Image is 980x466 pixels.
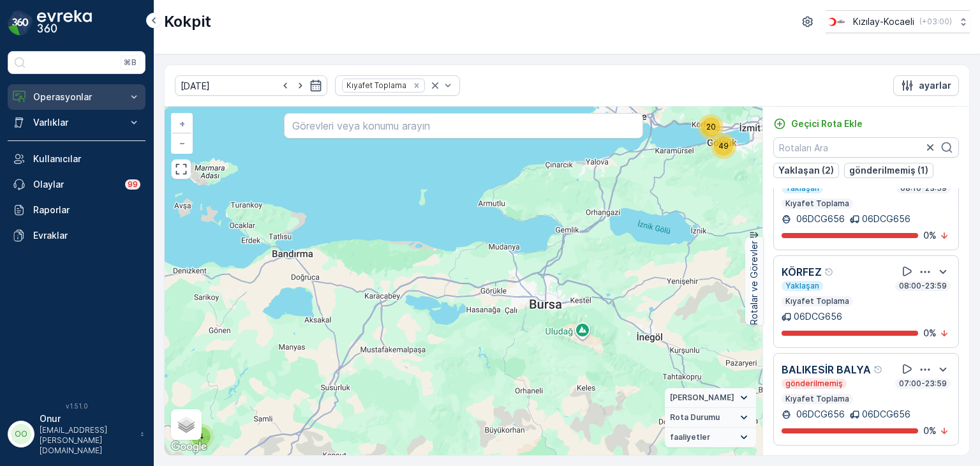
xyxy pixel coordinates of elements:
[11,424,31,444] div: OO
[919,17,952,27] p: ( +03:00 )
[670,412,720,423] span: Rota Durumu
[862,213,910,225] p: 06DCG656
[8,10,33,36] img: logo
[794,408,845,421] p: 06DCG656
[33,229,140,242] p: Evraklar
[784,281,820,291] p: Yaklaşan
[172,410,200,439] a: Layers
[128,179,138,190] p: 99
[665,408,756,428] summary: Rota Durumu
[784,379,844,389] p: gönderilmemiş
[773,163,839,178] button: Yaklaşan (2)
[784,199,850,209] p: Kıyafet Toplama
[898,281,948,291] p: 08:00-23:59
[175,75,327,96] input: dd/mm/yyyy
[784,394,850,404] p: Kıyafet Toplama
[665,388,756,408] summary: [PERSON_NAME]
[923,327,937,340] p: 0 %
[164,11,211,32] p: Kokpit
[8,172,145,197] a: Olaylar99
[33,153,140,165] p: Kullanıcılar
[8,402,145,410] span: v 1.51.0
[168,439,210,455] a: Bu bölgeyi Google Haritalar'da açın (yeni pencerede açılır)
[343,79,408,91] div: Kıyafet Toplama
[923,229,937,242] p: 0 %
[773,137,959,158] input: Rotaları Ara
[179,137,186,148] span: −
[826,10,970,33] button: Kızılay-Kocaeli(+03:00)
[853,15,914,28] p: Kızılay-Kocaeli
[873,365,884,375] div: Yardım Araç İkonu
[919,79,951,92] p: ayarlar
[665,428,756,447] summary: faaliyetler
[40,412,134,425] p: Onur
[8,197,145,223] a: Raporlar
[826,15,848,29] img: k%C4%B1z%C4%B1lay_0jL9uU1.png
[670,432,710,442] span: faaliyetler
[33,91,120,103] p: Operasyonlar
[33,204,140,216] p: Raporlar
[33,178,117,191] p: Olaylar
[794,213,845,225] p: 06DCG656
[33,116,120,129] p: Varlıklar
[8,412,145,456] button: OOOnur[EMAIL_ADDRESS][PERSON_NAME][DOMAIN_NAME]
[168,439,210,455] img: Google
[791,117,863,130] p: Geçici Rota Ekle
[748,241,761,325] p: Rotalar ve Görevler
[37,10,92,36] img: logo_dark-DEwI_e13.png
[824,267,835,277] div: Yardım Araç İkonu
[773,117,863,130] a: Geçici Rota Ekle
[172,133,191,153] a: Uzaklaştır
[782,264,822,280] p: KÖRFEZ
[8,84,145,110] button: Operasyonlar
[898,379,948,389] p: 07:00-23:59
[782,362,871,377] p: BALIKESİR BALYA
[784,183,820,193] p: Yaklaşan
[794,310,842,323] p: 06DCG656
[172,114,191,133] a: Yakınlaştır
[784,296,850,306] p: Kıyafet Toplama
[849,164,928,177] p: gönderilmemiş (1)
[893,75,959,96] button: ayarlar
[718,141,729,151] span: 49
[862,408,910,421] p: 06DCG656
[179,118,185,129] span: +
[706,122,716,132] span: 20
[844,163,933,178] button: gönderilmemiş (1)
[711,133,736,159] div: 49
[923,425,937,437] p: 0 %
[124,57,137,68] p: ⌘B
[778,164,834,177] p: Yaklaşan (2)
[8,110,145,135] button: Varlıklar
[899,183,948,193] p: 08:10-23:59
[284,113,642,139] input: Görevleri veya konumu arayın
[8,146,145,172] a: Kullanıcılar
[410,80,424,91] div: Remove Kıyafet Toplama
[670,393,734,403] span: [PERSON_NAME]
[8,223,145,248] a: Evraklar
[40,425,134,456] p: [EMAIL_ADDRESS][PERSON_NAME][DOMAIN_NAME]
[698,114,724,140] div: 20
